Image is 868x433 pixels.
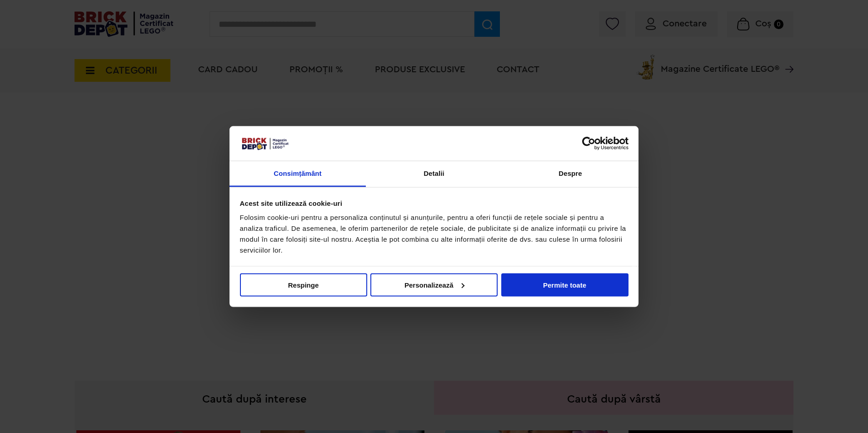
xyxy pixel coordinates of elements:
img: siglă [240,136,290,151]
button: Respinge [240,273,367,296]
div: Folosim cookie-uri pentru a personaliza conținutul și anunțurile, pentru a oferi funcții de rețel... [240,212,629,256]
a: Consimțământ [229,161,366,187]
a: Usercentrics Cookiebot - opens in a new window [549,136,629,150]
button: Personalizează [370,273,498,296]
a: Detalii [366,161,502,187]
a: Despre [502,161,639,187]
div: Acest site utilizează cookie-uri [240,198,629,209]
button: Permite toate [501,273,629,296]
